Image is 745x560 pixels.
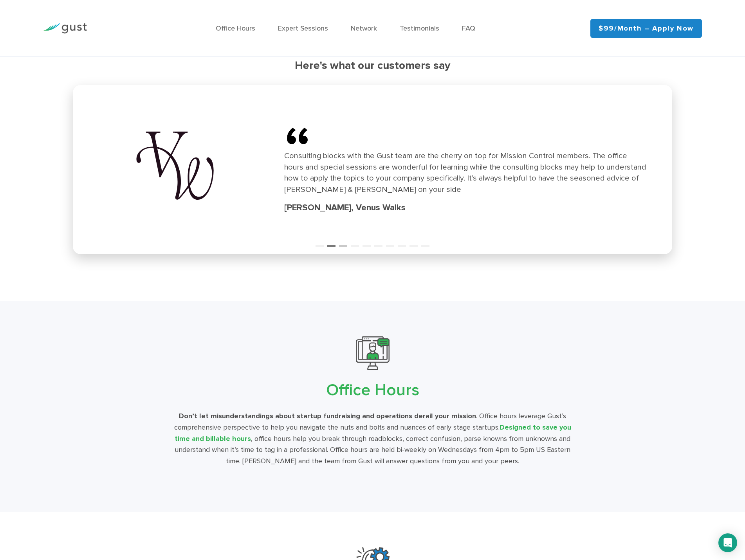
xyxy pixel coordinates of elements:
[409,238,417,246] button: 9 of 10
[73,59,672,72] h3: Here's what our customers say
[170,411,575,467] div: . Office hours leverage Gust’s comprehensive perspective to help you navigate the nuts and bolts ...
[179,412,476,420] strong: Don’t let misunderstandings about startup fundraising and operations derail your mission
[386,238,394,246] button: 7 of 10
[590,19,702,38] a: $99/month – Apply Now
[327,238,335,246] button: 2 of 10
[363,238,370,246] button: 5 of 10
[718,533,737,552] div: Open Intercom Messenger
[284,150,648,195] div: Consulting blocks with the Gust team are the cherry on top for Mission Control members. The offic...
[83,379,662,401] h2: Office Hours
[175,423,571,443] span: Designed to save you time and billable hours
[356,336,390,370] img: 10000
[278,24,328,33] a: Expert Sessions
[339,238,347,246] button: 3 of 10
[421,238,429,246] button: 10 of 10
[400,24,439,33] a: Testimonials
[284,202,648,214] div: [PERSON_NAME], Venus Walks
[374,238,382,246] button: 6 of 10
[316,238,323,246] button: 1 of 10
[351,238,359,246] button: 4 of 10
[284,125,347,150] span: “
[398,238,406,246] button: 8 of 10
[114,123,236,209] img: venus walks logo
[351,24,377,33] a: Network
[216,24,255,33] a: Office Hours
[43,23,87,34] img: Gust Logo
[462,24,475,33] a: FAQ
